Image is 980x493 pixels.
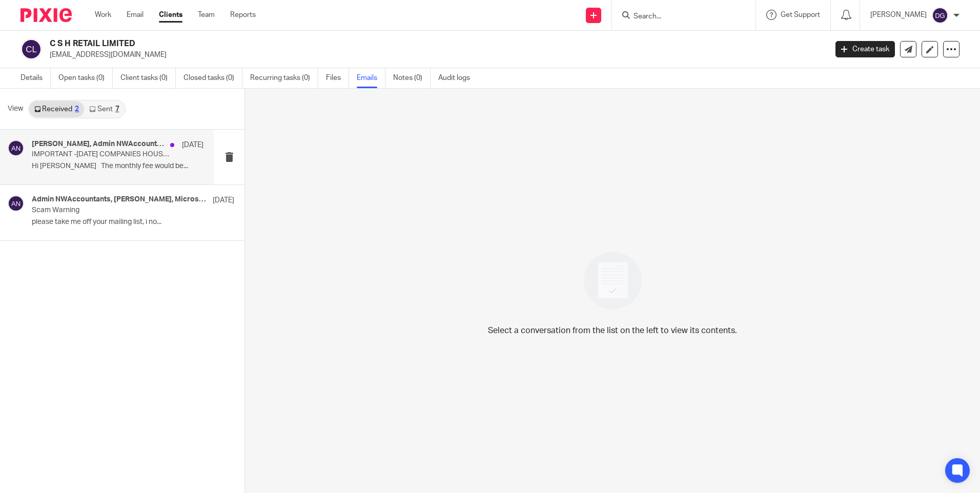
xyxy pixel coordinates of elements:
[250,68,318,88] a: Recurring tasks (0)
[32,195,208,204] h4: Admin NWAccountants, [PERSON_NAME], Microsoft Outlook, [PERSON_NAME] @ NWAccountants, [PERSON_NAM...
[8,140,24,156] img: svg%3E
[32,206,194,215] p: Scam Warning
[120,68,176,88] a: Client tasks (0)
[835,41,895,57] a: Create task
[8,104,23,114] span: View
[95,10,111,20] a: Work
[115,106,119,113] div: 7
[393,68,431,88] a: Notes (0)
[58,68,113,88] a: Open tasks (0)
[50,50,820,60] p: [EMAIL_ADDRESS][DOMAIN_NAME]
[326,68,349,88] a: Files
[8,195,24,212] img: svg%3E
[32,162,203,171] p: Hi [PERSON_NAME] The monthly fee would be...
[29,101,84,117] a: Received2
[21,38,42,60] img: svg%3E
[438,68,478,88] a: Audit logs
[183,68,242,88] a: Closed tasks (0)
[488,324,737,337] p: Select a conversation from the list on the left to view its contents.
[230,10,256,20] a: Reports
[159,10,182,20] a: Clients
[213,195,234,206] p: [DATE]
[32,140,165,149] h4: [PERSON_NAME], Admin NWAccountants, [PERSON_NAME], Microsoft Outlook, [PERSON_NAME]
[357,68,385,88] a: Emails
[182,140,203,150] p: [DATE]
[21,8,72,22] img: Pixie
[198,10,215,20] a: Team
[577,245,648,316] img: image
[127,10,144,20] a: Email
[50,38,666,49] h2: C S H RETAIL LIMITED
[21,68,51,88] a: Details
[870,10,927,20] p: [PERSON_NAME]
[932,7,948,24] img: svg%3E
[84,101,124,117] a: Sent7
[781,11,820,18] span: Get Support
[32,150,169,159] p: IMPORTANT -[DATE] COMPANIES HOUSE FEE INCREASE
[32,218,234,227] p: please take me off your mailing list, i no...
[632,12,725,22] input: Search
[75,106,79,113] div: 2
